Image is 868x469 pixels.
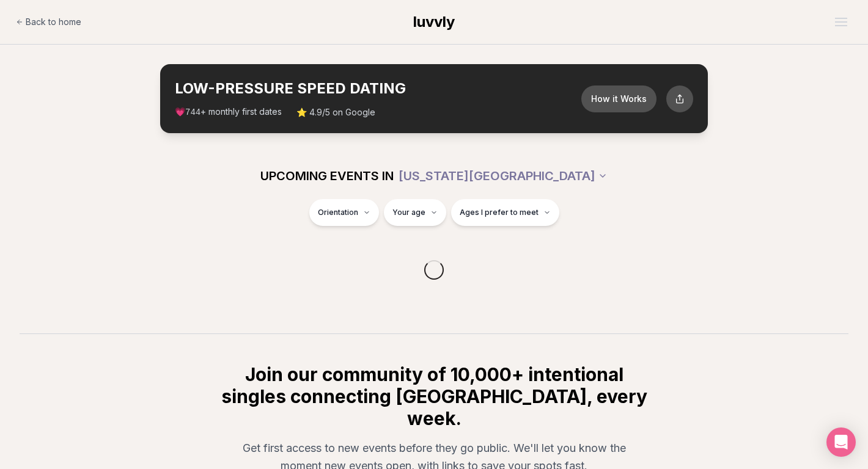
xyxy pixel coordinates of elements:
[26,16,81,28] span: Back to home
[392,208,425,217] span: Your age
[830,13,852,31] button: Open menu
[219,363,649,429] h2: Join our community of 10,000+ intentional singles connecting [GEOGRAPHIC_DATA], every week.
[399,162,608,189] button: [US_STATE][GEOGRAPHIC_DATA]
[384,199,446,226] button: Your age
[581,85,657,112] button: How it Works
[175,79,581,98] h2: LOW-PRESSURE SPEED DATING
[451,199,559,226] button: Ages I prefer to meet
[413,13,455,31] span: luvvly
[460,208,539,217] span: Ages I prefer to meet
[318,208,358,217] span: Orientation
[185,107,200,117] span: 744
[309,199,379,226] button: Orientation
[296,106,375,118] span: ⭐ 4.9/5 on Google
[413,12,455,32] a: luvvly
[175,106,282,118] span: 💗 + monthly first dates
[826,427,856,457] div: Open Intercom Messenger
[16,10,81,34] a: Back to home
[260,167,394,184] span: UPCOMING EVENTS IN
